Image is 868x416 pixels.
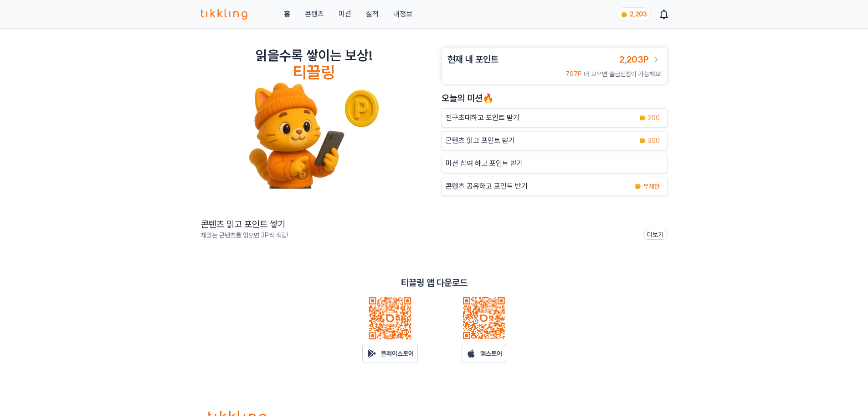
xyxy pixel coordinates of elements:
[201,218,288,231] h2: 콘텐츠 읽고 포인트 쌓기
[621,11,628,18] img: coin
[201,231,288,240] p: 재밌는 콘텐츠를 읽으면 3P씩 적립!
[480,349,502,358] p: 앱스토어
[619,54,649,65] span: 2,203P
[248,82,380,189] img: tikkling_character
[381,349,414,358] p: 플레이스토어
[639,114,646,121] img: coin
[639,137,646,144] img: coin
[368,296,412,340] img: qrcode_android
[462,344,506,363] a: 앱스토어
[446,135,515,146] p: 콘텐츠 읽고 포인트 받기
[442,154,668,173] button: 미션 참여 하고 포인트 받기
[256,47,372,63] h2: 읽을수록 쌓이는 보상!
[362,344,418,363] a: 플레이스토어
[648,113,660,122] span: 200
[305,9,324,20] a: 콘텐츠
[462,296,506,340] img: qrcode_ios
[648,136,660,145] span: 300
[619,53,662,66] a: 2,203P
[446,158,523,169] p: 미션 참여 하고 포인트 받기
[446,181,528,192] p: 콘텐츠 공유하고 포인트 받기
[284,9,290,20] a: 홈
[442,177,668,196] a: 콘텐츠 공유하고 포인트 받기 coin 무제한
[293,63,335,82] h4: 티끌링
[446,112,519,123] p: 친구초대하고 포인트 받기
[366,9,379,20] a: 실적
[442,108,668,127] button: 친구초대하고 포인트 받기 coin 200
[401,276,467,289] p: 티끌링 앱 다운로드
[630,11,647,18] span: 2,203
[634,183,642,190] img: coin
[442,92,668,105] h2: 오늘의 미션🔥
[643,182,660,191] span: 무제한
[442,131,668,150] a: 콘텐츠 읽고 포인트 받기 coin 300
[201,9,248,20] img: 티끌링
[339,9,351,20] button: 미션
[616,7,649,21] a: coin 2,203
[393,9,412,20] a: 내정보
[584,70,662,78] span: 더 모으면 출금신청이 가능해요!
[565,70,582,78] span: 797P
[447,53,498,66] h3: 현재 내 포인트
[643,230,668,240] a: 더보기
